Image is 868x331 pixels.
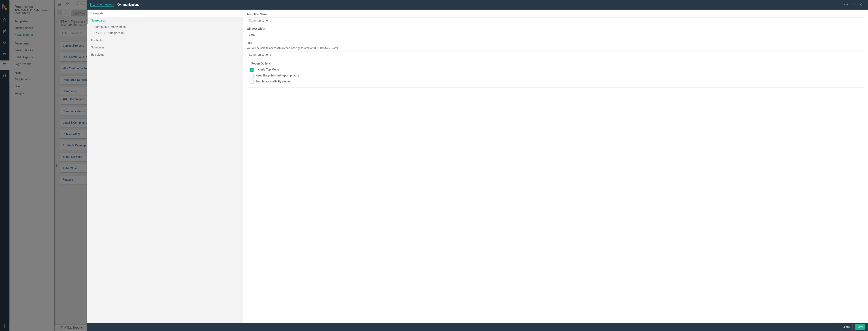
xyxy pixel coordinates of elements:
[90,3,114,7] span: HTML Template
[247,27,864,31] label: Window Width
[256,80,290,84] div: Enable accessibility plugin
[256,74,299,78] div: Keep the published report private
[250,62,273,66] legend: Report Options
[87,10,243,17] a: Template
[256,68,279,72] div: Include Top Menu
[247,12,864,16] label: Template Name
[87,44,243,51] a: Schedules
[117,3,139,6] span: Communications
[87,17,243,24] a: Scorecards
[247,41,864,45] label: Link
[87,30,243,37] a: FY26-30 Strategic Plan
[840,324,852,330] button: Cancel
[855,324,865,330] button: Save
[247,46,339,50] span: You will be able to access this report once generated at [URL][DOMAIN_NAME]
[87,37,243,44] a: Contents
[87,51,243,58] a: Recipients
[87,24,243,30] a: Continuous Improvement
